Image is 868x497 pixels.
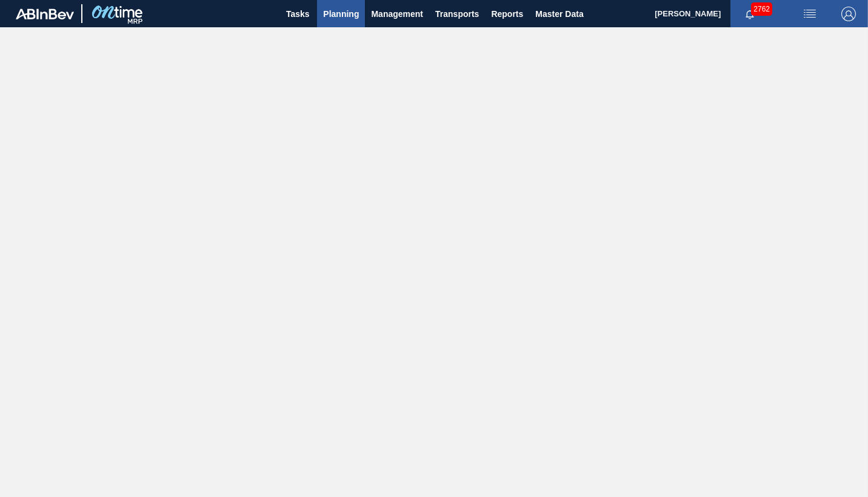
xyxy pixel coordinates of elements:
button: Notifications [730,5,769,22]
span: Tasks [284,7,311,21]
span: Reports [491,7,523,21]
img: Logout [841,7,856,21]
span: Management [371,7,423,21]
img: TNhmsLtSVTkK8tSr43FrP2fwEKptu5GPRR3wAAAABJRU5ErkJggg== [16,8,74,19]
img: userActions [803,7,817,21]
span: Master Data [535,7,583,21]
span: 2762 [751,2,772,16]
span: Planning [323,7,359,21]
span: Transports [435,7,479,21]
